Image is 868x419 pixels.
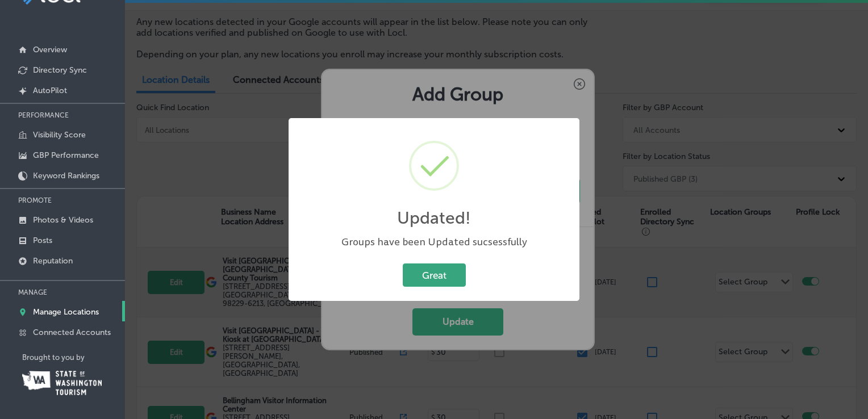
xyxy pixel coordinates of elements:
p: GBP Performance [33,150,99,160]
p: Overview [33,45,67,55]
p: Directory Sync [33,65,87,75]
button: Great [403,263,466,287]
p: Reputation [33,256,73,266]
p: Connected Accounts [33,328,111,337]
h2: Updated! [397,208,471,228]
p: Visibility Score [33,130,86,140]
p: Photos & Videos [33,215,93,225]
p: Keyword Rankings [33,171,99,181]
p: AutoPilot [33,86,67,95]
div: Groups have been Updated sucsessfully [300,235,568,249]
img: Washington Tourism [22,371,102,395]
p: Brought to you by [22,353,125,362]
p: Manage Locations [33,307,99,317]
p: Posts [33,236,52,245]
